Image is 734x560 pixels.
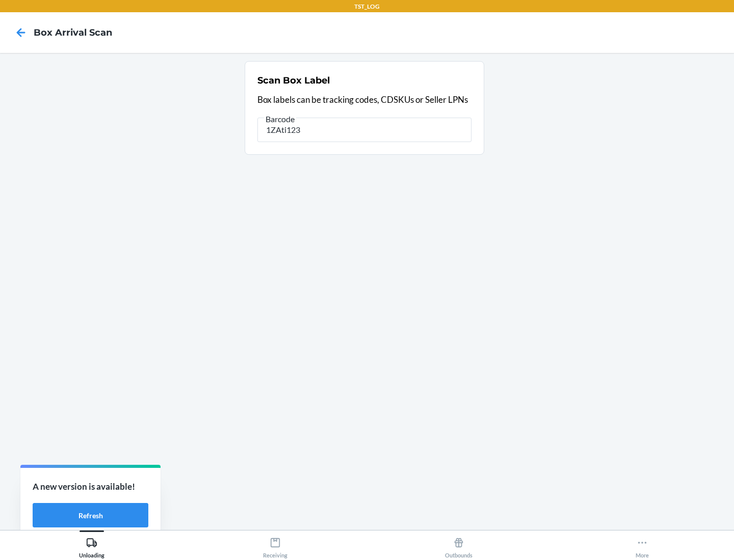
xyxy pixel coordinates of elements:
button: Outbounds [367,530,550,558]
div: Outbounds [445,533,473,558]
p: TST_LOG [354,2,380,11]
span: Barcode [264,114,296,124]
h2: Scan Box Label [257,74,330,87]
div: Receiving [263,533,287,558]
p: A new version is available! [33,480,148,493]
input: Barcode [257,118,471,142]
h4: Box Arrival Scan [34,26,112,39]
button: Refresh [33,503,148,527]
button: More [550,530,734,558]
div: More [636,533,649,558]
button: Receiving [183,530,367,558]
div: Unloading [79,533,104,558]
p: Box labels can be tracking codes, CDSKUs or Seller LPNs [257,93,471,106]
